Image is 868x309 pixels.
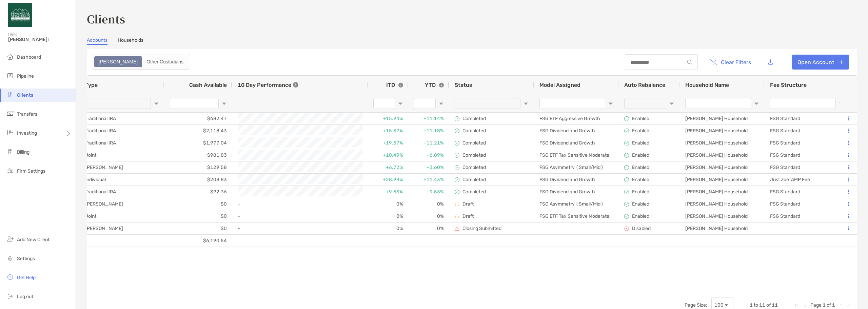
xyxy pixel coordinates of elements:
img: icon image [624,226,629,231]
div: +11.14% [409,113,449,124]
img: complete icon [455,141,459,146]
div: [PERSON_NAME] Household [680,149,765,161]
img: icon image [624,116,629,121]
div: $208.83 [164,174,232,186]
div: FSG Standard [765,186,849,198]
div: 0% [409,198,449,210]
div: FSG Dividend and Growth [534,137,619,149]
div: +9.53% [409,186,449,198]
img: draft icon [455,214,459,219]
span: Auto Rebalance [624,82,665,88]
span: Cash Available [189,82,227,88]
span: Investing [17,130,37,136]
p: Completed [462,140,486,146]
div: [PERSON_NAME] Household [680,223,765,234]
div: 0% [368,198,409,210]
p: Completed [462,128,486,134]
img: complete icon [455,116,459,121]
p: Draft [462,213,474,219]
div: FSG Standard [765,125,849,137]
a: Open Account [792,55,849,70]
span: Pipeline [17,73,34,79]
p: Closing Submitted [462,226,501,231]
div: [PERSON_NAME] Household [680,198,765,210]
div: [PERSON_NAME] [80,223,164,234]
p: Draft [462,201,474,207]
div: +19.57% [368,137,409,149]
div: $1,977.04 [164,137,232,149]
img: get-help icon [6,273,14,281]
img: add_new_client icon [6,235,14,243]
img: icon image [624,177,629,182]
p: Enabled [632,213,649,219]
div: Traditional IRA [80,137,164,149]
div: Joint [80,149,164,161]
div: Zoe [95,57,141,66]
div: FSG ETF Tax Sensitive Moderate [534,210,619,222]
span: 1 [750,302,753,308]
input: Household Name Filter Input [685,98,751,109]
input: YTD Filter Input [414,98,436,109]
img: complete icon [455,177,459,182]
div: - [238,211,362,222]
div: $682.47 [164,113,232,124]
button: Open Filter Menu [839,101,844,106]
div: FSG Standard [765,149,849,161]
span: Page [810,302,822,308]
img: closing submitted icon [455,226,459,231]
img: draft icon [455,202,459,207]
img: dashboard icon [6,53,14,61]
div: 10 Day Performance [238,76,298,94]
span: Type [85,82,98,88]
div: Previous Page [802,303,808,308]
img: input icon [687,60,692,65]
div: Next Page [838,303,843,308]
div: [PERSON_NAME] Household [680,125,765,137]
input: Model Assigned Filter Input [539,98,605,109]
button: Clear Filters [705,55,756,70]
div: [PERSON_NAME] Household [680,186,765,198]
p: Enabled [632,201,649,207]
div: +9.53% [368,186,409,198]
span: Billing [17,149,29,155]
span: of [766,302,771,308]
button: Open Filter Menu [754,101,759,106]
div: $981.83 [164,149,232,161]
div: 100 [714,302,724,308]
div: Traditional IRA [80,125,164,137]
div: Joint [80,210,164,222]
span: Settings [17,256,35,262]
div: $129.58 [164,161,232,173]
input: Cash Available Filter Input [170,98,219,109]
p: Disabled [632,226,651,231]
div: +15.94% [368,113,409,124]
div: FSG Standard [765,198,849,210]
input: Fee Structure Filter Input [770,98,836,109]
div: 0% [368,210,409,222]
img: icon image [624,202,629,207]
div: +15.37% [368,125,409,137]
div: [PERSON_NAME] Household [680,113,765,124]
p: Completed [462,116,486,121]
div: ITD [386,82,403,88]
div: [PERSON_NAME] [80,198,164,210]
img: investing icon [6,129,14,137]
div: Page Size: [685,302,707,308]
img: icon image [624,190,629,194]
p: Completed [462,189,486,195]
span: 11 [772,302,778,308]
div: FSG Asymmetry (Small/Mid) [534,198,619,210]
div: FSG Standard [765,113,849,124]
p: Enabled [632,128,649,134]
p: Completed [462,152,486,158]
img: icon image [624,141,629,146]
img: Zoe Logo [8,3,32,27]
div: [PERSON_NAME] Household [680,174,765,186]
p: Enabled [632,116,649,121]
p: Enabled [632,189,649,195]
img: transfers icon [6,110,14,118]
div: FSG ETF Aggressive Growth [534,113,619,124]
div: [PERSON_NAME] Household [680,161,765,173]
div: FSG ETF Tax Sensitive Moderate [534,149,619,161]
span: Household Name [685,82,729,88]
